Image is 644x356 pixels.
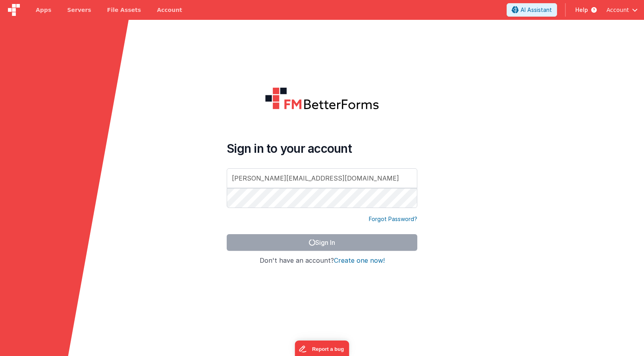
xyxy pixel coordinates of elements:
[36,6,51,14] span: Apps
[67,6,91,14] span: Servers
[227,141,417,156] h4: Sign in to your account
[606,6,638,14] button: Account
[521,6,552,14] span: AI Assistant
[227,257,417,264] h4: Don't have an account?
[369,215,417,223] a: Forgot Password?
[606,6,629,14] span: Account
[107,6,141,14] span: File Assets
[334,257,385,264] button: Create one now!
[575,6,588,14] span: Help
[227,168,417,188] input: Email Address
[227,234,417,251] button: Sign In
[507,3,557,17] button: AI Assistant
